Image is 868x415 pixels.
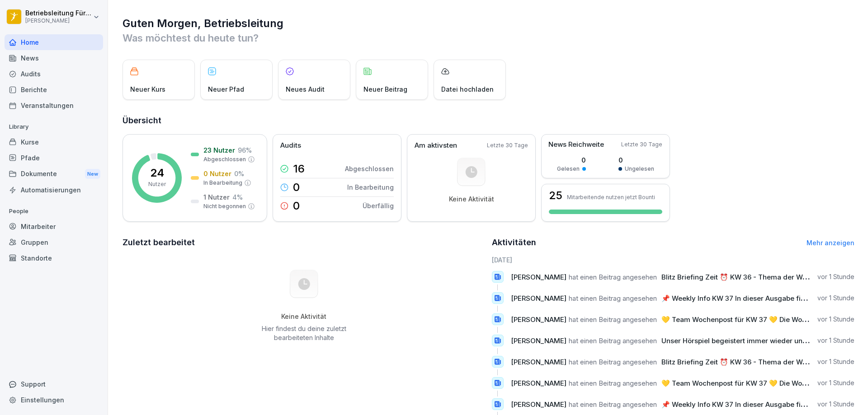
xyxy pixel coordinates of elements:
[511,379,566,387] span: [PERSON_NAME]
[569,358,657,366] span: hat einen Beitrag angesehen
[25,9,91,17] p: Betriebsleitung Fürth
[293,201,300,211] p: 0
[234,169,244,178] p: 0 %
[569,294,657,303] span: hat einen Beitrag angesehen
[123,114,854,127] h2: Übersicht
[817,357,854,366] p: vor 1 Stunde
[258,324,349,342] p: Hier findest du deine zuletzt bearbeiteten Inhalte
[511,336,566,345] span: [PERSON_NAME]
[232,192,243,202] p: 4 %
[569,273,657,281] span: hat einen Beitrag angesehen
[5,134,103,150] a: Kurse
[569,379,657,387] span: hat einen Beitrag angesehen
[817,400,854,409] p: vor 1 Stunde
[5,82,103,98] a: Berichte
[5,376,103,392] div: Support
[549,190,562,201] h3: 25
[511,273,566,281] span: [PERSON_NAME]
[5,234,103,250] a: Gruppen
[123,236,486,249] h2: Zuletzt bearbeitet
[618,155,654,165] p: 0
[557,155,586,165] p: 0
[5,98,103,113] a: Veranstaltungen
[511,400,566,409] span: [PERSON_NAME]
[5,219,103,234] a: Mitarbeiter
[5,182,103,198] a: Automatisierungen
[492,255,855,265] h6: [DATE]
[817,272,854,281] p: vor 1 Stunde
[807,239,854,247] a: Mehr anzeigen
[449,195,494,203] p: Keine Aktivität
[415,140,457,151] p: Am aktivsten
[817,294,854,303] p: vor 1 Stunde
[286,84,325,94] p: Neues Audit
[150,168,164,178] p: 24
[5,120,103,134] p: Library
[293,163,305,174] p: 16
[487,141,528,149] p: Letzte 30 Tage
[567,194,655,201] p: Mitarbeitende nutzen jetzt Bounti
[441,84,494,94] p: Datei hochladen
[5,392,103,408] a: Einstellungen
[203,179,242,187] p: In Bearbeitung
[817,315,854,324] p: vor 1 Stunde
[569,400,657,409] span: hat einen Beitrag angesehen
[123,16,854,31] h1: Guten Morgen, Betriebsleitung
[5,150,103,166] a: Pfade
[258,312,349,321] h5: Keine Aktivität
[347,182,394,192] p: In Bearbeitung
[293,182,300,193] p: 0
[208,84,244,94] p: Neuer Pfad
[5,166,103,182] div: Dokumente
[5,66,103,82] a: Audits
[363,201,394,210] p: Überfällig
[5,50,103,66] a: News
[511,315,566,324] span: [PERSON_NAME]
[5,250,103,266] a: Standorte
[569,336,657,345] span: hat einen Beitrag angesehen
[130,84,165,94] p: Neuer Kurs
[557,165,580,173] p: Gelesen
[203,192,230,202] p: 1 Nutzer
[5,34,103,50] a: Home
[123,31,854,45] p: Was möchtest du heute tun?
[548,140,604,150] p: News Reichweite
[203,145,235,155] p: 23 Nutzer
[345,164,394,173] p: Abgeschlossen
[203,155,246,163] p: Abgeschlossen
[625,165,654,173] p: Ungelesen
[280,140,301,151] p: Audits
[817,378,854,387] p: vor 1 Stunde
[492,236,536,249] h2: Aktivitäten
[148,180,166,188] p: Nutzer
[569,315,657,324] span: hat einen Beitrag angesehen
[817,336,854,345] p: vor 1 Stunde
[238,145,252,155] p: 96 %
[203,169,231,178] p: 0 Nutzer
[203,202,246,210] p: Nicht begonnen
[621,140,662,149] p: Letzte 30 Tage
[5,166,103,182] a: DokumenteNew
[25,18,91,24] p: [PERSON_NAME]
[511,294,566,303] span: [PERSON_NAME]
[5,204,103,219] p: People
[85,169,100,179] div: New
[511,358,566,366] span: [PERSON_NAME]
[363,84,407,94] p: Neuer Beitrag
